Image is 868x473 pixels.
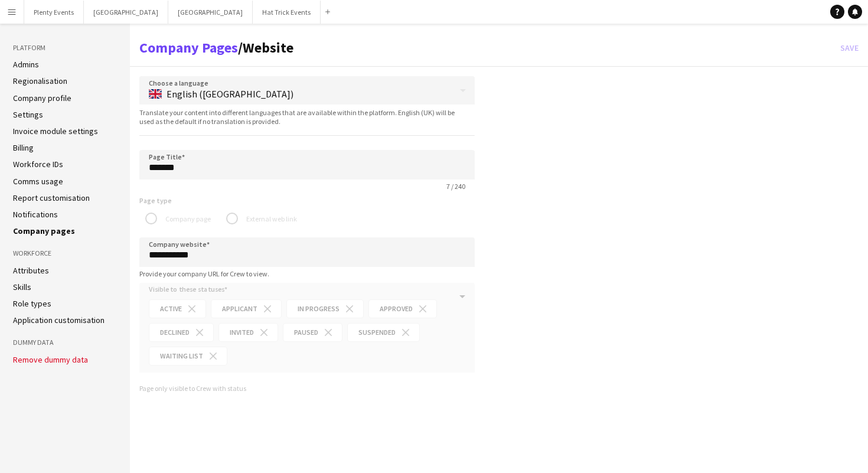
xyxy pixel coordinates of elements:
[13,337,117,348] h3: Dummy Data
[13,126,98,136] a: Invoice module settings
[13,315,105,325] a: Application customisation
[139,38,238,57] a: Company Pages
[13,93,71,103] a: Company profile
[253,1,321,24] button: Hat Trick Events
[13,43,117,53] h3: Platform
[139,39,836,57] h1: /
[13,265,49,276] a: Attributes
[13,159,63,169] a: Workforce IDs
[13,142,34,153] a: Billing
[13,282,31,292] a: Skills
[13,193,90,203] a: Report customisation
[13,298,51,309] a: Role types
[24,1,84,24] button: Plenty Events
[167,88,293,100] span: English ([GEOGRAPHIC_DATA])
[13,209,58,220] a: Notifications
[168,1,253,24] button: [GEOGRAPHIC_DATA]
[437,182,475,191] span: 7 / 240
[139,269,279,278] span: Provide your company URL for Crew to view.
[13,76,67,86] a: Regionalisation
[139,108,475,126] span: Translate your content into different languages that are available within the platform. English (...
[13,226,75,236] a: Company pages
[13,59,39,70] a: Admins
[13,109,43,120] a: Settings
[13,176,63,187] a: Comms usage
[243,38,293,57] span: Website
[13,355,88,364] button: Remove dummy data
[13,248,117,259] h3: Workforce
[84,1,168,24] button: [GEOGRAPHIC_DATA]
